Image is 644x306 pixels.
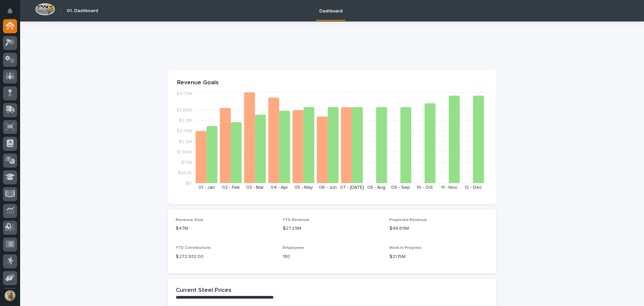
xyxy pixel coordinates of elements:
text: 07 - [DATE] [340,185,364,190]
p: $48.69M [389,225,488,232]
button: Notifications [3,4,17,18]
span: YTD Revenue [283,218,309,222]
h2: Current Steel Prices [176,287,231,294]
text: 01 - Jan [199,185,215,190]
p: Revenue Goals [177,79,487,87]
tspan: $2.2M [179,139,192,144]
text: 08 - Aug [367,185,385,190]
p: $47M [176,225,275,232]
text: 12 - Dec [465,185,482,190]
span: Revenue Goal [176,218,203,222]
p: 180 [283,253,382,260]
tspan: $4.77M [176,91,192,96]
text: 11 - Nov [441,185,457,190]
button: users-avatar [3,289,17,303]
tspan: $1.1M [181,160,192,165]
text: 05 - May [294,185,313,190]
tspan: $1.65M [177,149,192,154]
span: Employees [283,246,304,250]
span: Projected Revenue [389,218,427,222]
text: 02 - Feb [222,185,240,190]
tspan: $3.85M [176,108,192,113]
tspan: $3.3M [179,118,192,123]
span: YTD Contributions [176,246,211,250]
div: Notifications [8,8,17,19]
text: 03 - Mar [246,185,264,190]
tspan: $2.75M [176,129,192,133]
span: Work in Progress [389,246,422,250]
text: 10 - Oct [417,185,433,190]
text: 06 - Jun [319,185,337,190]
img: Workspace Logo [35,3,55,15]
p: $21.15M [389,253,488,260]
text: 04 - Apr [271,185,288,190]
tspan: $0 [186,181,192,186]
p: $27.29M [283,225,382,232]
p: $ 272,932.00 [176,253,275,260]
text: 09 - Sep [391,185,410,190]
tspan: $550K [178,170,192,175]
h2: 01. Dashboard [67,8,98,14]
